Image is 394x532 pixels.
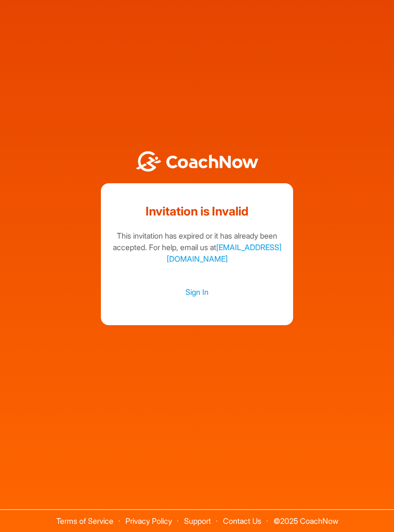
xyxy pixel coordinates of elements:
div: This invitation has expired or it has already been accepted. For help, email us at [111,230,283,265]
img: BwLJSsUCoWCh5upNqxVrqldRgqLPVwmV24tXu5FoVAoFEpwwqQ3VIfuoInZCoVCoTD4vwADAC3ZFMkVEQFDAAAAAElFTkSuQmCC [135,151,259,172]
a: [EMAIL_ADDRESS][DOMAIN_NAME] [167,242,282,264]
h1: Invitation is Invalid [111,203,283,221]
a: Privacy Policy [125,516,172,526]
a: Terms of Service [56,516,113,526]
a: Sign In [111,286,283,298]
a: Support [184,516,211,526]
span: © 2025 CoachNow [269,510,343,525]
a: Contact Us [223,516,261,526]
